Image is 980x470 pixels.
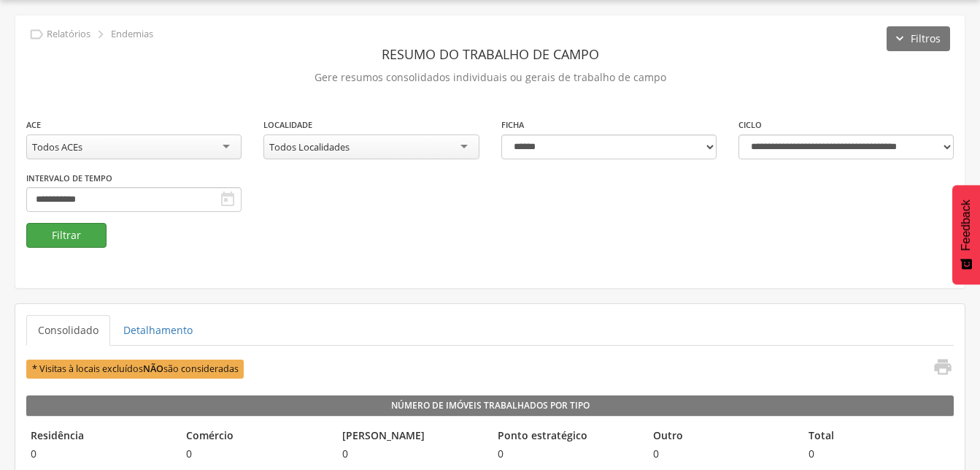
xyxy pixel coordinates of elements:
i:  [219,191,236,208]
span: 0 [493,447,641,461]
button: Filtrar [26,223,107,248]
a:  [924,357,953,381]
label: Ciclo [738,119,762,131]
legend: Número de Imóveis Trabalhados por Tipo [26,395,954,416]
legend: Ponto estratégico [493,428,641,445]
legend: Comércio [182,428,330,445]
header: Resumo do Trabalho de Campo [26,41,954,67]
button: Feedback - Mostrar pesquisa [952,185,980,284]
span: * Visitas à locais excluídos são consideradas [26,360,244,378]
p: Gere resumos consolidados individuais ou gerais de trabalho de campo [26,67,954,88]
span: 0 [26,447,174,461]
i:  [28,26,45,42]
label: Ficha [501,119,524,131]
label: Intervalo de Tempo [26,173,112,184]
span: Feedback [960,200,973,251]
a: Consolidado [26,315,110,346]
legend: Outro [649,428,797,445]
p: Endemias [111,29,153,40]
i:  [933,357,953,377]
legend: Residência [26,428,174,445]
i:  [93,26,109,42]
b: NÃO [143,363,163,375]
span: 0 [338,447,486,461]
button: Filtros [887,26,950,51]
span: 0 [182,447,330,461]
p: Relatórios [47,29,90,40]
div: Todos ACEs [32,140,82,153]
span: 0 [804,447,952,461]
legend: Total [804,428,952,445]
a: Detalhamento [112,315,204,346]
div: Todos Localidades [269,140,350,153]
label: Localidade [263,119,312,131]
span: 0 [649,447,797,461]
legend: [PERSON_NAME] [338,428,486,445]
label: ACE [26,119,41,131]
